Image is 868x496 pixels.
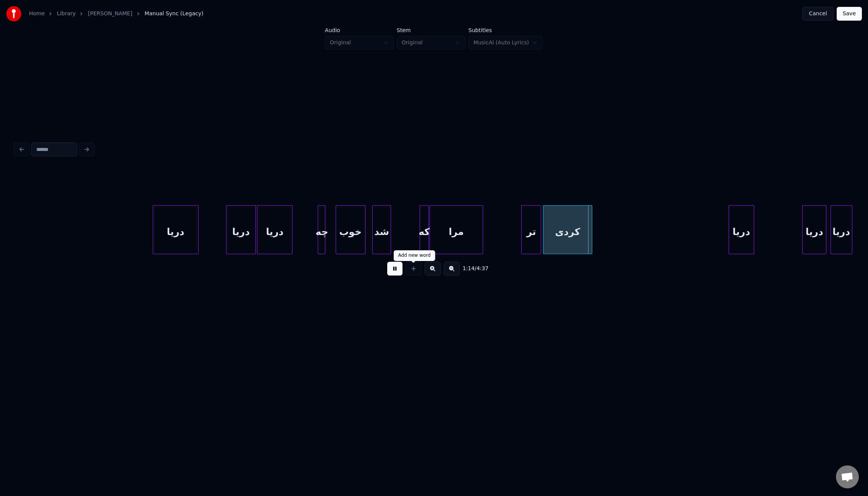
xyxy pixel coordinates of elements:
[325,28,394,33] label: Audio
[145,10,204,18] span: Manual Sync (Legacy)
[398,253,431,259] div: Add new word
[836,465,859,488] div: Open chat
[463,265,481,272] div: /
[477,265,488,272] span: 4:37
[469,28,543,33] label: Subtitles
[57,10,76,18] a: Library
[397,28,466,33] label: Stem
[6,6,21,21] img: youka
[29,10,45,18] a: Home
[88,10,132,18] a: [PERSON_NAME]
[802,7,833,21] button: Cancel
[837,7,862,21] button: Save
[29,10,204,18] nav: breadcrumb
[463,265,475,272] span: 1:14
